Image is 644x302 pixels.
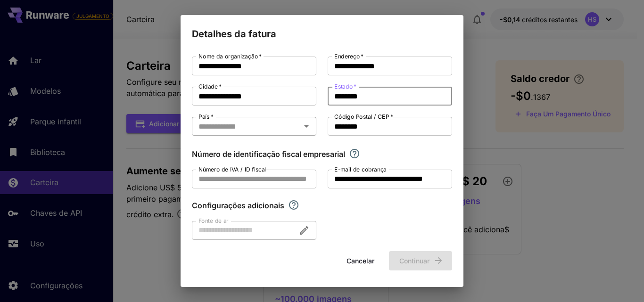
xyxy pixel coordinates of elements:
font: Nome da organização [198,53,258,60]
font: Configurações adicionais [192,201,284,210]
font: E-mail de cobrança [334,166,387,173]
font: Número de identificação fiscal empresarial [192,149,345,159]
svg: Se você for um registrante de imposto empresarial, insira seu ID de imposto empresarial aqui. [349,148,360,159]
svg: Explore configurações de personalização adicionais [288,199,299,211]
button: Abrir [300,120,313,133]
font: Detalhes da fatura [192,28,276,40]
font: Endereço [334,53,360,60]
font: Cancelar [347,257,374,265]
font: Cidade [198,83,218,90]
font: Código Postal / CEP [334,113,389,120]
font: País [198,113,209,120]
font: Número de IVA / ID fiscal [198,166,266,173]
font: Fonte de ar [198,217,229,224]
button: Cancelar [339,251,381,270]
font: Estado [334,83,353,90]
